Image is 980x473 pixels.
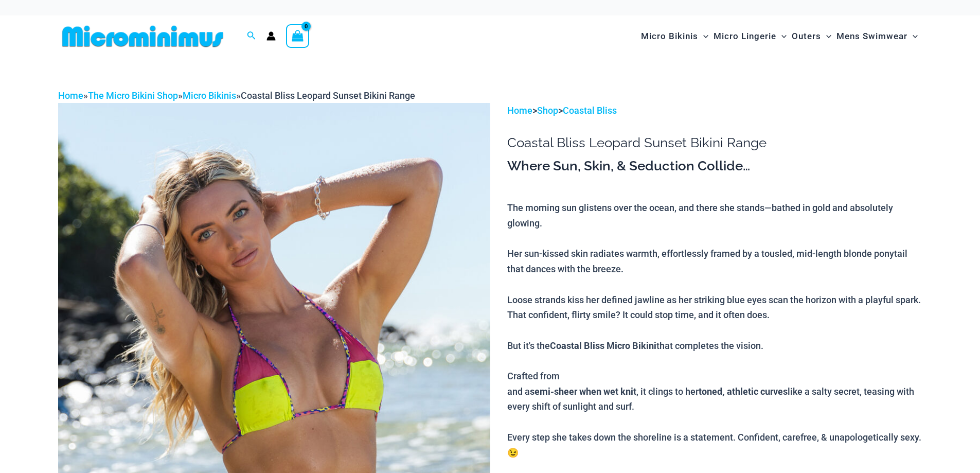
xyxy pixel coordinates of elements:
[507,135,922,151] h1: Coastal Bliss Leopard Sunset Bikini Range
[698,23,708,49] span: Menu Toggle
[537,105,558,116] a: Shop
[834,21,920,52] a: Mens SwimwearMenu ToggleMenu Toggle
[699,385,788,397] b: toned, athletic curves
[58,90,83,101] a: Home
[183,90,236,101] a: Micro Bikinis
[563,105,617,116] a: Coastal Bliss
[507,200,922,460] p: The morning sun glistens over the ocean, and there she stands—bathed in gold and absolutely glowi...
[507,384,922,461] div: and a , it clings to her like a salty secret, teasing with every shift of sunlight and surf. Ever...
[241,90,415,101] span: Coastal Bliss Leopard Sunset Bikini Range
[530,385,636,397] b: semi-sheer when wet knit
[821,23,831,49] span: Menu Toggle
[776,23,787,49] span: Menu Toggle
[58,90,415,101] span: » » »
[789,21,834,52] a: OutersMenu ToggleMenu Toggle
[507,103,922,118] p: > >
[507,157,922,175] h3: Where Sun, Skin, & Seduction Collide…
[638,21,711,52] a: Micro BikinisMenu ToggleMenu Toggle
[907,23,918,49] span: Menu Toggle
[711,21,789,52] a: Micro LingerieMenu ToggleMenu Toggle
[550,339,656,352] b: Coastal Bliss Micro Bikini
[88,90,178,101] a: The Micro Bikini Shop
[836,23,907,49] span: Mens Swimwear
[792,23,821,49] span: Outers
[507,105,532,116] a: Home
[266,31,276,41] a: Account icon link
[247,30,256,43] a: Search icon link
[58,25,227,48] img: MM SHOP LOGO FLAT
[641,23,698,49] span: Micro Bikinis
[286,24,310,48] a: View Shopping Cart, empty
[714,23,776,49] span: Micro Lingerie
[637,19,922,54] nav: Site Navigation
